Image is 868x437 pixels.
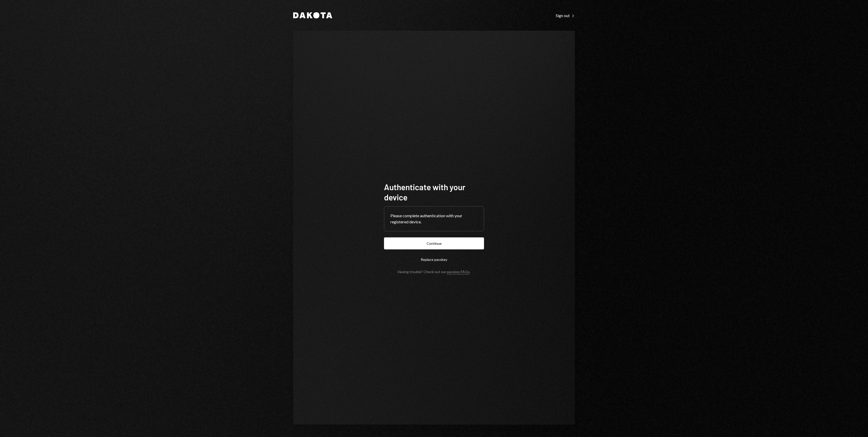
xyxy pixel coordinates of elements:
[398,270,470,274] div: Having trouble? Check out our .
[390,213,478,225] div: Please complete authentication with your registered device.
[384,253,484,265] button: Replace passkey
[556,13,575,18] a: Sign out
[447,270,470,274] a: passkey FAQs
[384,237,484,249] button: Continue
[556,13,575,18] div: Sign out
[384,182,484,202] h1: Authenticate with your device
